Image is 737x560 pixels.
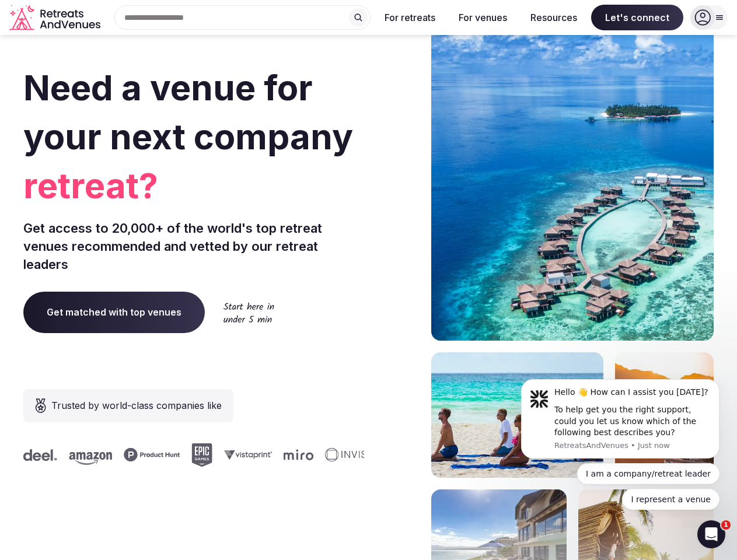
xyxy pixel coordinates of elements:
button: Resources [521,5,586,30]
button: For retreats [375,5,445,30]
span: retreat? [23,161,364,210]
span: Let's connect [591,5,683,30]
iframe: Intercom live chat [697,520,725,548]
svg: Retreats and Venues company logo [9,5,103,31]
svg: Vistaprint company logo [214,450,261,460]
svg: Invisible company logo [315,448,379,462]
img: woman sitting in back of truck with camels [615,352,714,478]
p: Get access to 20,000+ of the world's top retreat venues recommended and vetted by our retreat lea... [23,219,364,273]
iframe: Intercom notifications message [504,369,737,517]
span: Need a venue for your next company [23,66,353,157]
img: yoga on tropical beach [431,352,603,478]
a: Visit the homepage [9,5,103,31]
a: Get matched with top venues [23,292,205,332]
span: 1 [721,520,731,530]
svg: Deel company logo [13,449,47,461]
svg: Epic Games company logo [181,443,202,467]
svg: Miro company logo [273,449,303,460]
span: Trusted by world-class companies like [51,398,222,412]
img: Start here in under 5 min [223,302,274,323]
button: For venues [449,5,516,30]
